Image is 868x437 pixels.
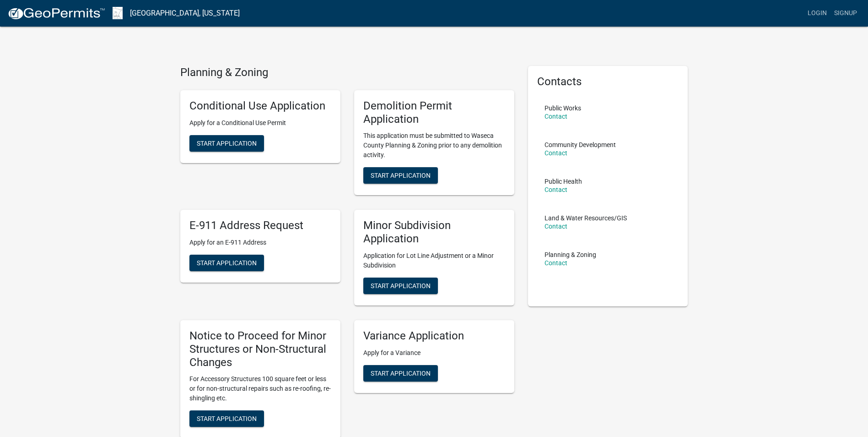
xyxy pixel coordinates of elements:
a: Login [804,5,830,22]
span: Start Application [197,259,257,267]
span: Start Application [371,369,431,377]
img: Waseca County, Minnesota [113,7,123,19]
span: Start Application [197,415,257,422]
a: Contact [545,113,567,120]
h5: E-911 Address Request [189,219,331,232]
span: Start Application [197,139,257,147]
p: Application for Lot Line Adjustment or a Minor Subdivision [363,251,505,270]
a: Signup [830,5,861,22]
span: Start Application [371,282,431,289]
h4: Planning & Zoning [180,66,514,79]
button: Start Application [189,135,264,152]
button: Start Application [363,278,438,294]
p: Public Works [545,105,581,111]
button: Start Application [363,167,438,184]
p: Land & Water Resources/GIS [545,215,627,221]
p: Planning & Zoning [545,251,596,258]
span: Start Application [371,172,431,179]
a: Contact [545,223,567,230]
p: For Accessory Structures 100 square feet or less or for non-structural repairs such as re-roofing... [189,374,331,403]
p: Apply for an E-911 Address [189,238,331,247]
button: Start Application [189,255,264,271]
a: [GEOGRAPHIC_DATA], [US_STATE] [130,5,240,21]
p: Public Health [545,178,582,185]
h5: Variance Application [363,329,505,343]
button: Start Application [189,410,264,427]
h5: Demolition Permit Application [363,99,505,126]
h5: Conditional Use Application [189,99,331,113]
a: Contact [545,259,567,267]
p: This application must be submitted to Waseca County Planning & Zoning prior to any demolition act... [363,131,505,160]
p: Apply for a Variance [363,348,505,358]
h5: Contacts [537,75,679,88]
a: Contact [545,149,567,157]
p: Community Development [545,142,616,148]
h5: Minor Subdivision Application [363,219,505,246]
p: Apply for a Conditional Use Permit [189,118,331,128]
button: Start Application [363,365,438,382]
h5: Notice to Proceed for Minor Structures or Non-Structural Changes [189,329,331,369]
a: Contact [545,186,567,193]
